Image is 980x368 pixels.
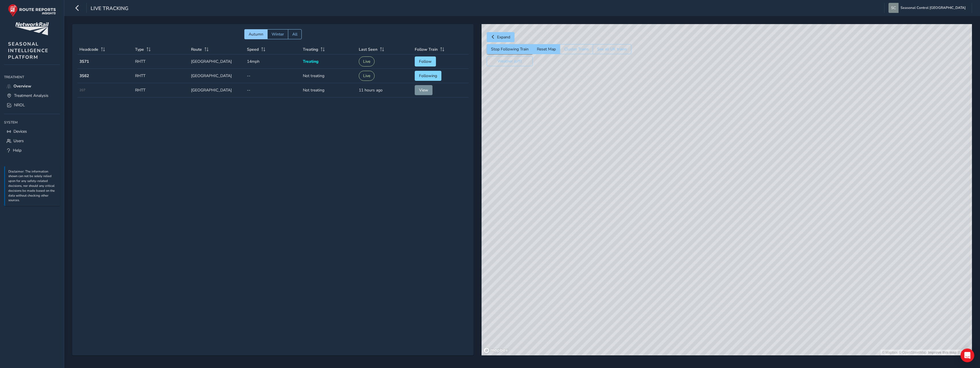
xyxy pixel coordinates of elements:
[419,59,432,64] span: Follow
[960,349,974,362] div: Open Intercom Messenger
[889,3,899,13] img: diamond-layout
[4,91,60,100] a: Treatment Analysis
[247,47,259,52] span: Speed
[292,32,297,37] span: All
[79,88,85,92] span: 207
[901,3,966,13] span: Seasonal Control [GEOGRAPHIC_DATA]
[13,148,22,153] span: Help
[8,41,48,60] span: SEASONAL INTELLIGENCE PLATFORM
[191,47,202,52] span: Route
[189,54,245,69] td: [GEOGRAPHIC_DATA]
[4,73,60,81] div: Treatment
[4,118,60,127] div: System
[79,59,89,64] strong: 3S71
[79,73,89,79] strong: 3S62
[357,83,413,97] td: 11 hours ago
[497,34,510,40] span: Expand
[303,47,318,52] span: Treating
[303,59,318,64] span: Treating
[359,47,377,52] span: Last Seen
[189,83,245,97] td: [GEOGRAPHIC_DATA]
[245,69,301,83] td: --
[14,93,48,98] span: Treatment Analysis
[14,102,25,108] span: NROL
[4,146,60,155] a: Help
[4,127,60,136] a: Devices
[593,44,631,54] button: See all UK trains
[487,56,533,66] button: Weather (off)
[301,69,357,83] td: Not treating
[4,136,60,146] a: Users
[249,32,263,37] span: Autumn
[4,100,60,110] a: NROL
[245,83,301,97] td: --
[419,87,428,93] span: View
[419,73,437,79] span: Following
[135,47,144,52] span: Type
[889,3,968,13] button: Seasonal Control [GEOGRAPHIC_DATA]
[13,83,31,89] span: Overview
[415,56,436,66] button: Follow
[245,54,301,69] td: 14mph
[415,85,432,95] button: View
[560,44,593,54] button: Cluster Trains
[133,69,189,83] td: RHTT
[15,22,49,35] img: customer logo
[359,56,375,66] button: Live
[13,129,27,134] span: Devices
[189,69,245,83] td: [GEOGRAPHIC_DATA]
[487,44,533,54] button: Stop Following Train
[8,169,57,203] p: Disclaimer: The information shown can not be solely relied upon for any safety-related decisions,...
[359,71,375,81] button: Live
[487,32,515,42] button: Expand
[133,54,189,69] td: RHTT
[13,138,24,144] span: Users
[4,81,60,91] a: Overview
[133,83,189,97] td: RHTT
[301,83,357,97] td: Not treating
[91,5,128,13] span: Live Tracking
[8,4,56,17] img: rr logo
[288,29,302,39] button: All
[533,44,560,54] button: Reset Map
[79,47,98,52] span: Headcode
[415,47,438,52] span: Follow Train
[267,29,288,39] button: Winter
[244,29,267,39] button: Autumn
[415,71,441,81] button: Following
[272,32,284,37] span: Winter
